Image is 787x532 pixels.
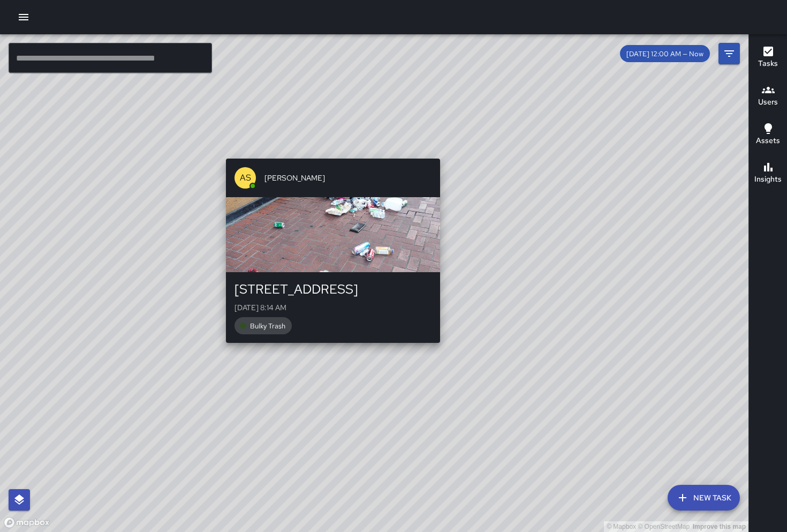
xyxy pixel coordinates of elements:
h6: Insights [754,174,782,185]
h6: Tasks [758,58,778,70]
p: [DATE] 8:14 AM [234,302,432,313]
button: Tasks [749,39,787,77]
span: Bulky Trash [244,321,292,331]
h6: Users [758,96,778,108]
button: Assets [749,116,787,154]
h6: Assets [756,135,780,147]
button: New Task [668,485,740,511]
button: Filters [718,43,740,64]
span: [PERSON_NAME] [264,173,432,183]
button: Insights [749,154,787,193]
button: AS[PERSON_NAME][STREET_ADDRESS][DATE] 8:14 AMBulky Trash [226,159,440,343]
p: AS [240,171,251,184]
button: Users [749,77,787,116]
div: [STREET_ADDRESS] [234,281,432,298]
span: [DATE] 12:00 AM — Now [620,49,710,58]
